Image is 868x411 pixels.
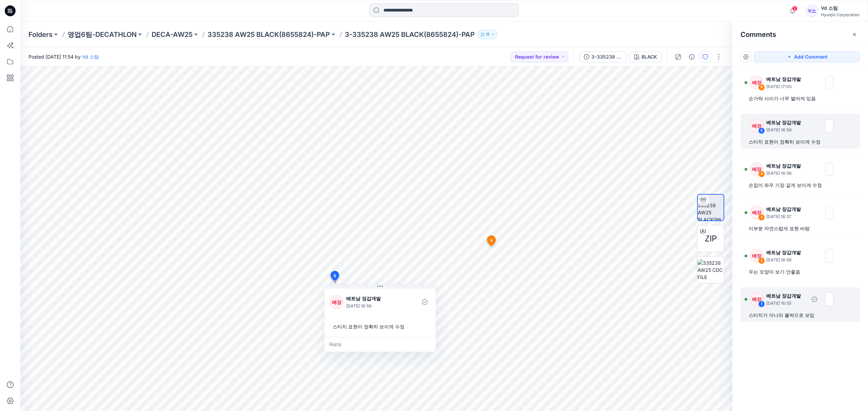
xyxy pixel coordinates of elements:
[766,75,801,83] p: 베트남 장갑개발
[330,320,430,333] div: 스티치 표현이 정확히 보이게 수정
[82,54,99,60] a: Vd 소팀
[750,163,764,176] div: 베장
[754,51,860,62] button: Add Comment
[750,119,764,133] div: 베장
[208,30,330,39] a: 335238 AW25 BLACK(8655824)-PAP
[766,300,801,307] p: [DATE] 16:55
[642,53,657,61] div: BLACK
[766,257,801,263] p: [DATE] 16:56
[749,311,852,319] div: 스티치가 아니라 불박으로 보임
[758,301,765,307] div: 1
[766,205,801,213] p: 베트남 장갑개발
[28,30,53,39] a: Folders
[334,273,336,279] span: 5
[67,30,137,39] a: 영업6팀-DECATHLON
[591,53,623,61] div: 3-335238 AW25 BLACK(8655824)-PAP
[766,292,801,300] p: 베트남 장갑개발
[750,249,764,263] div: 베장
[477,30,498,39] button: 11
[749,224,852,233] div: 이부분 자연스럽게 표현 바람
[697,259,724,281] img: 335238 AW25 CDC FILE
[821,12,860,17] div: Hyunjin Corporation
[821,4,860,12] div: Vd 소팀
[579,51,627,62] button: 3-335238 AW25 BLACK(8655824)-PAP
[766,213,801,220] p: [DATE] 16:57
[758,171,765,177] div: 4
[630,51,662,62] button: BLACK
[766,118,801,127] p: 베트남 장갑개발
[766,127,801,133] p: [DATE] 16:59
[766,248,801,257] p: 베트남 장갑개발
[749,94,852,103] div: 손가락 사이가 너무 벌어져 있음
[766,170,801,177] p: [DATE] 16:58
[698,195,724,220] img: 3-335238 AW25 BLACK(8655824)-PAP
[486,31,489,38] p: 11
[324,337,436,352] div: Reply
[750,206,764,219] div: 베장
[758,127,765,134] div: 5
[346,295,401,303] p: 베트남 장갑개발
[705,233,717,245] span: ZIP
[758,214,765,221] div: 3
[758,257,765,264] div: 2
[749,268,852,276] div: 우는 모양이 보기 안좋음
[766,162,801,170] p: 베트남 장갑개발
[490,237,493,243] span: 3
[152,30,193,39] a: DECA-AW25
[686,51,697,62] button: Details
[750,293,764,306] div: 베장
[330,295,343,309] div: 베장
[345,30,475,39] p: 3-335238 AW25 BLACK(8655824)-PAP
[741,30,776,39] h2: Comments
[28,53,99,60] span: Posted [DATE] 11:54 by
[749,181,852,189] div: 손잡이 좌우 기장 같게 보이게 수정
[766,83,801,90] p: [DATE] 17:00
[806,5,818,17] div: V소
[792,6,797,11] span: 2
[749,138,852,146] div: 스티치 표현이 정확히 보이게 수정
[758,84,765,91] div: 6
[750,76,764,89] div: 베장
[346,303,401,309] p: [DATE] 16:59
